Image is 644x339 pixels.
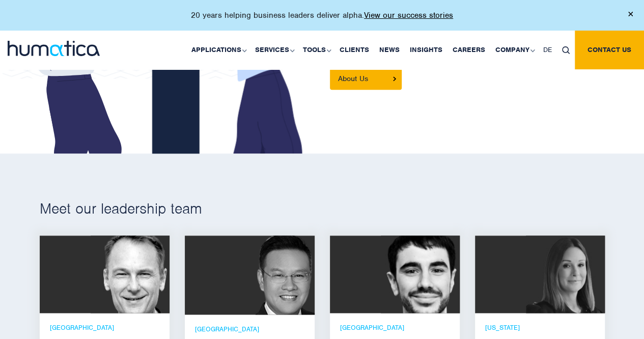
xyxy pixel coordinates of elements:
[364,10,453,20] a: View our success stories
[374,31,405,69] a: News
[50,323,159,332] p: [GEOGRAPHIC_DATA]
[195,325,304,333] p: [GEOGRAPHIC_DATA]
[526,236,605,313] img: Melissa Mounce
[91,236,170,313] img: Andros Payne
[40,199,605,218] h2: Meet our leadership team
[485,323,595,332] p: [US_STATE]
[538,31,557,69] a: DE
[575,31,644,69] a: Contact us
[490,31,538,69] a: Company
[562,46,570,54] img: search_icon
[543,45,552,54] span: DE
[381,236,460,313] img: Manolis Datseris
[298,31,334,69] a: Tools
[8,41,100,56] img: logo
[334,31,374,69] a: Clients
[340,323,450,332] p: [GEOGRAPHIC_DATA]
[405,31,447,69] a: Insights
[228,236,315,315] img: Jen Jee Chan
[250,31,298,69] a: Services
[330,68,402,90] a: About Us
[186,31,250,69] a: Applications
[393,76,396,81] img: About Us
[447,31,490,69] a: Careers
[191,10,453,20] p: 20 years helping business leaders deliver alpha.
